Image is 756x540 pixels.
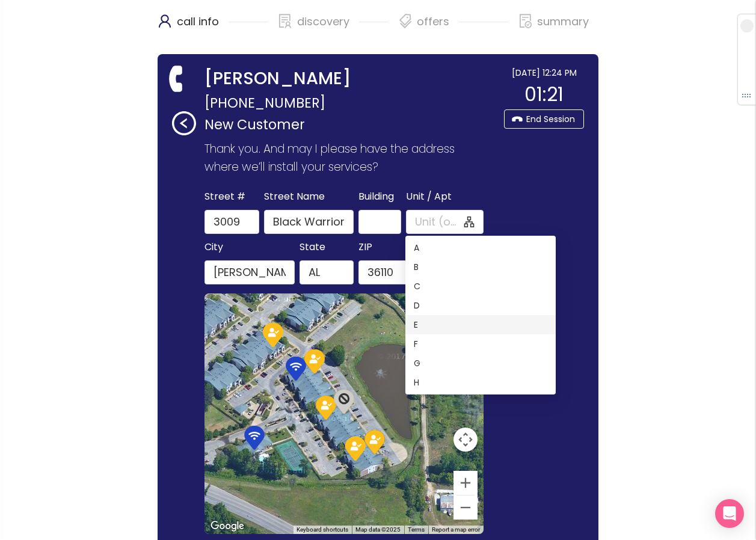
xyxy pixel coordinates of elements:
[204,114,498,135] p: New Customer
[204,210,259,234] input: 3009
[417,12,449,31] p: offers
[204,239,223,256] span: City
[414,318,547,331] div: E
[278,12,389,42] div: discovery
[405,334,556,354] div: F
[405,257,556,277] div: B
[715,499,744,528] div: Open Intercom Messenger
[204,66,351,91] strong: [PERSON_NAME]
[405,354,556,373] div: G
[204,91,325,114] span: [PHONE_NUMBER]
[300,239,325,256] span: State
[355,526,401,533] span: Map data ©2025
[537,12,589,31] p: summary
[398,12,508,42] div: offers
[406,188,452,205] span: Unit / Apt
[398,14,413,28] span: tags
[405,238,556,257] div: A
[204,188,245,205] span: Street #
[158,12,268,42] div: call info
[207,518,247,534] a: Open this area in Google Maps (opens a new window)
[264,210,354,234] input: Black Warrior Dr
[297,526,348,534] button: Keyboard shortcuts
[414,260,547,274] div: B
[405,373,556,392] div: H
[264,188,325,205] span: Street Name
[453,471,478,495] button: Zoom in
[414,357,547,370] div: G
[405,296,556,315] div: D
[432,526,480,533] a: Report a map error
[165,66,190,91] span: phone
[414,280,547,293] div: C
[204,140,488,176] p: Thank you. And may I please have the address where we’ll install your services?
[405,315,556,334] div: E
[414,376,547,389] div: H
[358,260,413,284] input: 36110
[504,79,584,109] div: 01:21
[300,260,354,284] input: AL
[518,14,533,28] span: file-done
[278,14,292,28] span: solution
[453,428,478,452] button: Map camera controls
[408,526,425,533] a: Terms (opens in new tab)
[177,12,219,31] p: call info
[414,337,547,351] div: F
[204,260,294,284] input: Montgomery
[405,277,556,296] div: C
[453,496,478,520] button: Zoom out
[358,239,372,256] span: ZIP
[518,12,589,42] div: summary
[415,213,462,230] input: Unit (optional)
[414,299,547,312] div: D
[504,66,584,79] div: [DATE] 12:24 PM
[158,14,172,28] span: user
[464,216,475,227] span: apartment
[297,12,349,31] p: discovery
[504,109,584,129] button: End Session
[358,188,394,205] span: Building
[414,241,547,254] div: A
[207,518,247,534] img: Google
